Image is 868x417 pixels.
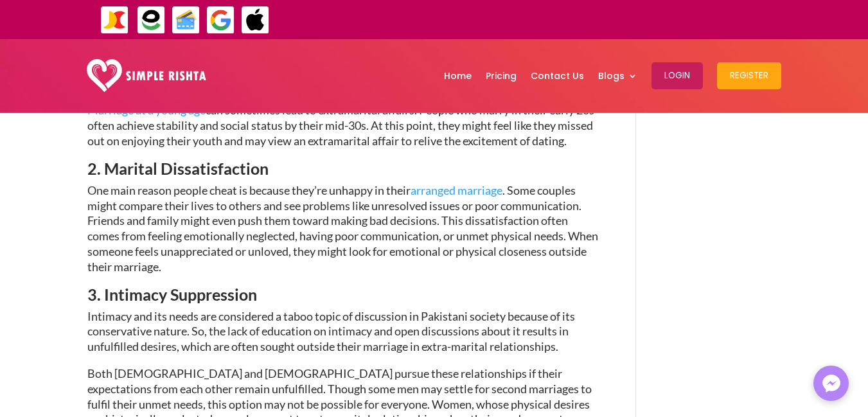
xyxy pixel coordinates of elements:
img: Messenger [819,371,844,396]
span: 2. Marital Dissatisfaction [87,159,269,178]
button: Login [651,62,703,89]
span: 3. Intimacy Suppression [87,285,257,304]
a: Home [444,42,472,109]
a: Register [717,42,781,109]
img: EasyPaisa-icon [137,6,166,35]
img: JazzCash-icon [100,6,129,35]
span: can sometimes lead to extramarital affairs. People who marry in their early 20s often achieve sta... [87,103,594,148]
a: Pricing [486,42,517,109]
img: GooglePay-icon [206,6,235,35]
a: Blogs [598,42,637,109]
a: arranged marriage [411,183,502,197]
img: ApplePay-icon [241,6,270,35]
span: One main reason people cheat is because they’re unhappy in their . Some couples might compare the... [87,183,598,274]
img: Credit Cards [172,6,200,35]
a: Contact Us [531,42,584,109]
span: Intimacy and its needs are considered a taboo topic of discussion in Pakistani society because of... [87,309,575,354]
a: Login [651,42,703,109]
button: Register [717,62,781,89]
